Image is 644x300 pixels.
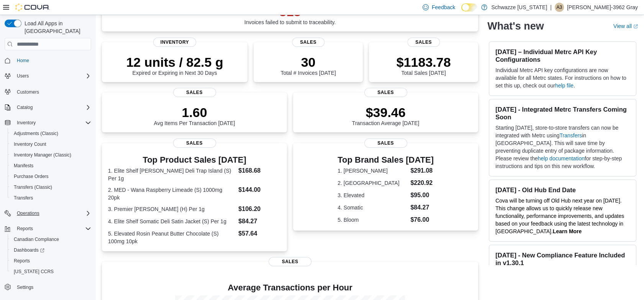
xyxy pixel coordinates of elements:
[14,258,30,264] span: Reports
[14,87,91,96] span: Customers
[495,251,630,267] h3: [DATE] - New Compliance Feature Included in v1.30.1
[126,54,223,70] p: 12 units / 82.5 g
[238,166,281,175] dd: $168.68
[280,54,336,76] div: Total # Invoices [DATE]
[11,172,91,181] span: Purchase Orders
[2,282,94,293] button: Settings
[153,38,196,47] span: Inventory
[14,103,91,112] span: Catalog
[495,186,630,194] h3: [DATE] - Old Hub End Date
[8,171,94,182] button: Purchase Orders
[14,224,36,233] button: Reports
[108,205,235,213] dt: 3. Premier [PERSON_NAME] (H) Per 1g
[14,71,32,81] button: Users
[21,20,91,35] span: Load All Apps in [GEOGRAPHIC_DATA]
[17,58,29,64] span: Home
[14,247,44,253] span: Dashboards
[11,150,74,160] a: Inventory Manager (Classic)
[495,48,630,63] h3: [DATE] – Individual Metrc API Key Configurations
[11,235,62,244] a: Canadian Compliance
[238,217,281,226] dd: $84.27
[8,193,94,203] button: Transfers
[17,226,33,232] span: Reports
[338,155,434,165] h3: Top Brand Sales [DATE]
[11,267,57,276] a: [US_STATE] CCRS
[292,38,325,47] span: Sales
[14,118,91,127] span: Inventory
[15,3,50,11] img: Cova
[17,210,39,216] span: Operations
[173,88,216,97] span: Sales
[495,105,630,121] h3: [DATE] - Integrated Metrc Transfers Coming Soon
[14,283,36,292] a: Settings
[14,209,43,218] button: Operations
[491,3,547,12] p: Schwazze [US_STATE]
[2,117,94,128] button: Inventory
[14,71,91,81] span: Users
[11,129,61,138] a: Adjustments (Classic)
[397,54,451,70] p: $1183.78
[14,173,49,180] span: Purchase Orders
[14,103,36,112] button: Catalog
[14,195,33,201] span: Transfers
[14,130,58,137] span: Adjustments (Classic)
[14,269,54,275] span: [US_STATE] CCRS
[280,54,336,70] p: 30
[2,86,94,97] button: Customers
[407,38,440,47] span: Sales
[8,266,94,277] button: [US_STATE] CCRS
[14,224,91,233] span: Reports
[555,3,564,12] div: Alfred-3962 Gray
[11,150,91,160] span: Inventory Manager (Classic)
[2,223,94,234] button: Reports
[108,218,235,225] dt: 4. Elite Shelf Somatic Deli Satin Jacket (S) Per 1g
[14,209,91,218] span: Operations
[338,167,407,175] dt: 1. [PERSON_NAME]
[352,105,420,120] p: $39.46
[410,166,434,175] dd: $291.08
[126,54,223,76] div: Expired or Expiring in Next 30 Days
[14,87,42,97] a: Customers
[550,3,552,12] p: |
[11,235,91,244] span: Canadian Compliance
[11,256,33,265] a: Reports
[487,20,544,32] h2: What's new
[364,138,407,148] span: Sales
[352,105,420,126] div: Transaction Average [DATE]
[410,191,434,200] dd: $95.00
[11,256,91,265] span: Reports
[410,203,434,212] dd: $84.27
[553,228,582,234] a: Learn More
[8,128,94,139] button: Adjustments (Classic)
[11,183,55,192] a: Transfers (Classic)
[14,163,33,169] span: Manifests
[2,102,94,113] button: Catalog
[14,282,91,292] span: Settings
[14,56,91,65] span: Home
[8,234,94,245] button: Canadian Compliance
[2,208,94,219] button: Operations
[154,105,235,126] div: Avg Items Per Transaction [DATE]
[11,193,36,203] a: Transfers
[495,198,624,234] span: Cova will be turning off Old Hub next year on [DATE]. This change allows us to quickly release ne...
[538,155,585,162] a: help documentation
[108,283,472,292] h4: Average Transactions per Hour
[432,3,455,11] span: Feedback
[410,215,434,224] dd: $76.00
[14,56,32,65] a: Home
[11,267,91,276] span: Washington CCRS
[461,3,477,12] input: Dark Mode
[2,71,94,81] button: Users
[338,204,407,211] dt: 4. Somatic
[17,284,33,290] span: Settings
[410,178,434,188] dd: $220.92
[338,216,407,224] dt: 5. Bloom
[8,160,94,171] button: Manifests
[14,141,46,147] span: Inventory Count
[8,150,94,160] button: Inventory Manager (Classic)
[495,124,630,170] p: Starting [DATE], store-to-store transfers can now be integrated with Metrc using in [GEOGRAPHIC_D...
[8,245,94,255] a: Dashboards
[2,55,94,66] button: Home
[17,104,33,110] span: Catalog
